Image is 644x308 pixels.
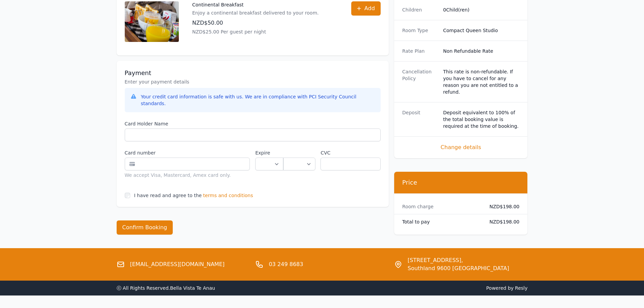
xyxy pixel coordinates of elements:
p: NZD$50.00 [192,19,319,27]
p: NZD$25.00 Per guest per night [192,28,319,35]
a: [EMAIL_ADDRESS][DOMAIN_NAME] [130,260,225,268]
label: Expire [255,149,283,156]
dt: Total to pay [402,218,479,225]
img: Continental Breakfast [125,1,179,42]
label: I have read and agree to the [134,193,202,198]
label: Card number [125,149,250,156]
h3: Price [402,179,520,187]
button: Add [351,1,381,16]
p: Continental Breakfast [192,1,319,8]
dd: 0 Child(ren) [443,6,520,13]
button: Confirm Booking [117,220,173,235]
span: Southland 9600 [GEOGRAPHIC_DATA] [408,264,509,273]
span: Change details [402,143,520,151]
p: Enjoy a continental breakfast delivered to your room. [192,9,319,16]
dt: Children [402,6,438,13]
dd: Non Refundable Rate [443,48,520,54]
dt: Deposit [402,109,438,129]
dt: Cancellation Policy [402,68,438,95]
div: We accept Visa, Mastercard, Amex card only. [125,172,250,179]
dt: Rate Plan [402,48,438,54]
dd: Deposit equivalent to 100% of the total booking value is required at the time of booking. [443,109,520,129]
span: terms and conditions [203,192,253,199]
dt: Room Type [402,27,438,34]
div: This rate is non-refundable. If you have to cancel for any reason you are not entitled to a refund. [443,68,520,95]
span: ⓒ All Rights Reserved. Bella Vista Te Anau [117,285,215,291]
label: CVC [320,149,380,156]
p: Enter your payment details [125,78,381,85]
label: Card Holder Name [125,120,381,127]
dd: NZD$198.00 [484,203,520,210]
dd: Compact Queen Studio [443,27,520,34]
span: Powered by [325,285,528,291]
h3: Payment [125,69,381,77]
dd: NZD$198.00 [484,218,520,225]
a: Resly [515,285,527,291]
span: [STREET_ADDRESS], [408,256,509,264]
label: . [283,149,315,156]
a: 03 249 8683 [269,260,303,268]
dt: Room charge [402,203,479,210]
div: Your credit card information is safe with us. We are in compliance with PCI Security Council stan... [141,93,375,107]
span: Add [364,4,375,13]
